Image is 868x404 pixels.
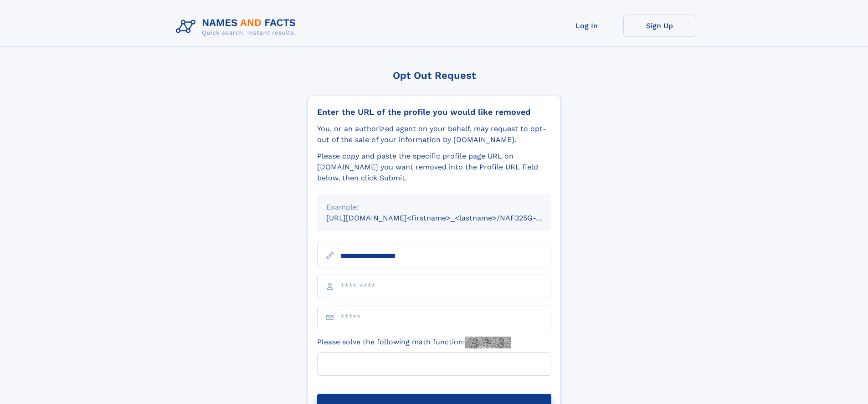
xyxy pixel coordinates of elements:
div: You, or an authorized agent on your behalf, may request to opt-out of the sale of your informatio... [317,123,551,145]
label: Please solve the following math function: [317,337,511,348]
div: Please copy and paste the specific profile page URL on [DOMAIN_NAME] you want removed into the Pr... [317,151,551,184]
small: [URL][DOMAIN_NAME]<firstname>_<lastname>/NAF325G-xxxxxxxx [326,214,569,222]
img: Logo Names and Facts [172,15,303,39]
a: Sign Up [623,15,696,37]
div: Example: [326,202,542,213]
div: Opt Out Request [308,70,561,81]
a: Log In [550,15,623,37]
div: Enter the URL of the profile you would like removed [317,107,551,117]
